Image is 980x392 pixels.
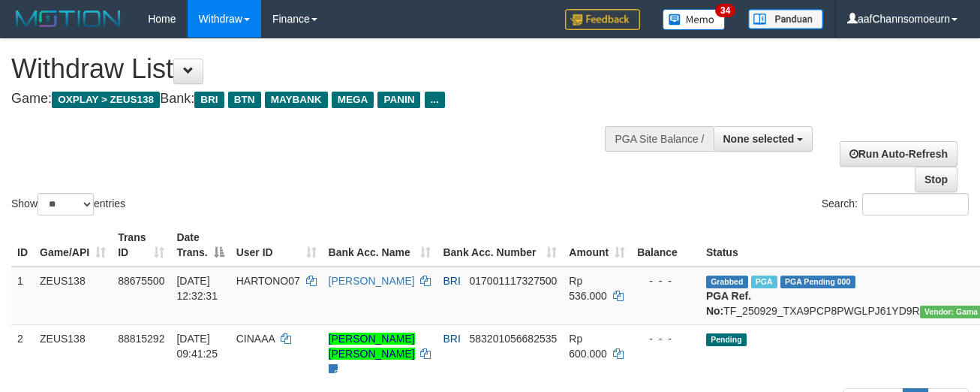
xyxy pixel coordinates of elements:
a: [PERSON_NAME] [329,275,415,287]
h4: Game: Bank: [11,92,639,107]
span: Copy 017001117327500 to clipboard [469,275,557,287]
span: PANIN [377,92,420,108]
h1: Withdraw List [11,54,639,84]
label: Show entries [11,193,125,216]
span: Rp 536.000 [569,275,607,302]
span: MAYBANK [265,92,328,108]
button: None selected [714,126,813,152]
span: BRI [443,275,460,287]
span: HARTONO07 [236,275,300,287]
span: PGA Pending [780,276,855,288]
th: Bank Acc. Number: activate to sort column ascending [437,224,563,267]
span: Rp 600.000 [569,333,607,360]
th: Game/API: activate to sort column ascending [34,224,112,267]
span: BTN [228,92,261,108]
span: 88815292 [118,333,164,345]
a: Stop [915,167,957,192]
span: ... [425,92,445,108]
span: Marked by aaftrukkakada [751,276,777,288]
span: CINAAA [236,333,275,345]
span: BRI [443,333,460,345]
span: Pending [706,333,747,346]
span: 34 [715,4,735,17]
span: [DATE] 12:32:31 [176,275,218,302]
span: 88675500 [118,275,164,287]
input: Search: [862,193,969,216]
b: PGA Ref. No: [706,290,751,317]
td: ZEUS138 [34,267,112,325]
span: MEGA [332,92,374,108]
a: [PERSON_NAME] [PERSON_NAME] [329,333,415,360]
label: Search: [822,193,969,216]
th: Amount: activate to sort column ascending [563,224,631,267]
span: BRI [194,92,224,108]
th: Date Trans.: activate to sort column descending [170,224,230,267]
select: Showentries [38,193,94,216]
td: ZEUS138 [34,324,112,382]
th: Bank Acc. Name: activate to sort column ascending [323,224,437,267]
span: Copy 583201056682535 to clipboard [469,333,557,345]
img: MOTION_logo.png [11,8,125,30]
a: Run Auto-Refresh [840,141,957,167]
td: 1 [11,267,34,325]
td: 2 [11,324,34,382]
th: ID [11,224,34,267]
img: Feedback.jpg [565,9,640,30]
span: OXPLAY > ZEUS138 [52,92,160,108]
div: - - - [637,331,694,346]
div: PGA Site Balance / [605,126,713,152]
span: [DATE] 09:41:25 [176,333,218,360]
span: None selected [723,133,795,145]
span: Grabbed [706,276,748,288]
th: Trans ID: activate to sort column ascending [112,224,170,267]
th: Balance [631,224,700,267]
img: panduan.png [748,9,823,29]
th: User ID: activate to sort column ascending [230,224,323,267]
div: - - - [637,273,694,288]
img: Button%20Memo.svg [663,9,726,30]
